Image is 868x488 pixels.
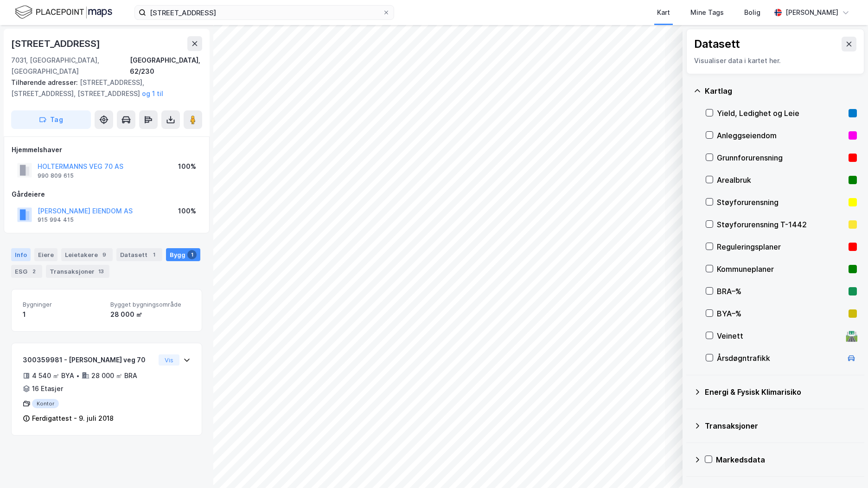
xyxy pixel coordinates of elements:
div: 915 994 415 [38,216,74,224]
div: 28 000 ㎡ BRA [91,370,137,381]
div: 300359981 - [PERSON_NAME] veg 70 [23,354,155,366]
div: Energi & Fysisk Klimarisiko [705,386,857,398]
img: logo.f888ab2527a4732fd821a326f86c7f29.svg [15,4,112,20]
span: Bygninger [23,301,103,308]
div: [PERSON_NAME] [785,7,838,18]
div: Yield, Ledighet og Leie [717,108,845,119]
div: [STREET_ADDRESS] [11,36,102,51]
div: Bolig [744,7,760,18]
div: Kontrollprogram for chat [822,443,868,488]
div: 100% [178,205,196,217]
div: Eiere [34,248,57,261]
div: Årsdøgntrafikk [717,353,842,364]
div: Mine Tags [690,7,724,18]
div: Støyforurensning [717,197,845,208]
div: Kart [657,7,670,18]
span: Bygget bygningsområde [110,301,191,308]
div: Kartlag [705,85,857,96]
div: 4 540 ㎡ BYA [32,370,74,381]
div: Anleggseiendom [717,130,845,141]
div: [STREET_ADDRESS], [STREET_ADDRESS], [STREET_ADDRESS] [11,77,195,99]
div: 100% [178,161,196,172]
div: Hjemmelshaver [12,144,202,155]
div: Transaksjoner [705,420,857,431]
button: Vis [159,354,179,366]
div: Datasett [694,37,740,51]
div: 1 [187,250,197,259]
div: Kommuneplaner [717,263,845,275]
div: [GEOGRAPHIC_DATA], 62/230 [130,55,202,77]
div: 1 [23,309,103,320]
div: Info [11,248,31,261]
input: Søk på adresse, matrikkel, gårdeiere, leietakere eller personer [146,6,383,19]
div: 🛣️ [845,330,858,342]
div: Ferdigattest - 9. juli 2018 [32,413,114,424]
div: 1 [149,250,159,259]
div: Reguleringsplaner [717,241,845,252]
div: BRA–% [717,286,845,297]
div: Støyforurensning T-1442 [717,219,845,230]
div: Markedsdata [716,454,857,465]
div: • [76,372,80,379]
div: Bygg [166,248,200,261]
div: BYA–% [717,308,845,319]
div: 2 [29,267,38,276]
div: 7031, [GEOGRAPHIC_DATA], [GEOGRAPHIC_DATA] [11,55,130,77]
div: Gårdeiere [12,189,202,200]
div: Datasett [116,248,162,261]
span: Tilhørende adresser: [11,78,80,86]
div: 13 [96,267,106,276]
button: Tag [11,110,91,129]
iframe: Chat Widget [822,443,868,488]
div: Visualiser data i kartet her. [694,55,856,66]
div: 28 000 ㎡ [110,309,191,320]
div: 9 [100,250,109,259]
div: 990 809 615 [38,172,74,180]
div: ESG [11,265,42,278]
div: Arealbruk [717,174,845,186]
div: Transaksjoner [46,265,109,278]
div: 16 Etasjer [32,383,63,394]
div: Leietakere [61,248,113,261]
div: Grunnforurensning [717,152,845,163]
div: Veinett [717,330,842,341]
